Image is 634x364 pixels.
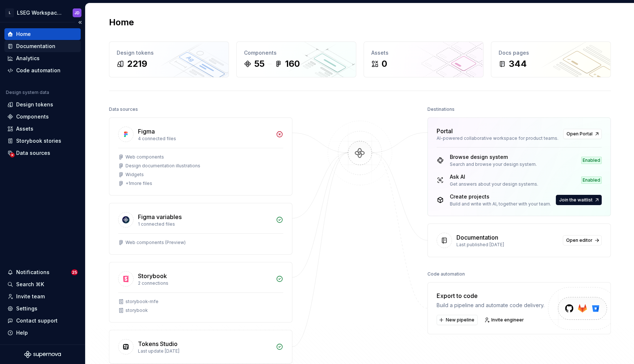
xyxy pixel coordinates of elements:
button: Contact support [4,315,81,327]
div: Enabled [581,157,602,164]
div: Design system data [6,90,49,95]
a: Design tokens2219 [109,41,229,77]
div: Data sources [16,149,50,157]
a: Figma variables1 connected filesWeb components (Preview) [109,203,292,255]
span: New pipeline [446,317,474,323]
div: Web components [125,154,164,160]
button: New pipeline [437,315,478,325]
div: Ask AI [450,173,538,181]
div: Export to code [437,291,544,300]
a: Code automation [4,65,81,76]
div: AI-powered collaborative workspace for product teams. [437,135,559,141]
a: Design tokens [4,99,81,110]
div: Figma variables [138,212,182,221]
a: Components55160 [236,41,356,77]
a: Settings [4,303,81,314]
div: Design documentation illustrations [125,163,200,169]
div: Settings [16,305,37,312]
a: Assets [4,123,81,135]
a: Documentation [4,40,81,52]
div: L [5,8,14,17]
div: 160 [285,58,300,70]
div: Browse design system [450,153,537,161]
a: Analytics [4,52,81,64]
a: Open Portal [563,129,602,139]
div: Build and write with AI, together with your team. [450,201,551,207]
button: Search ⌘K [4,279,81,290]
div: Figma [138,127,155,136]
a: Data sources [4,147,81,159]
div: Analytics [16,55,40,62]
div: Destinations [427,104,455,114]
a: Home [4,28,81,40]
div: Search and browse your design system. [450,161,537,167]
div: LSEG Workspace Design System [17,9,64,17]
div: Get answers about your design systems. [450,181,538,187]
div: Last update [DATE] [138,348,272,354]
a: Invite team [4,291,81,302]
div: Home [16,30,31,38]
div: Data sources [109,104,138,114]
svg: Supernova Logo [24,351,61,358]
div: 1 connected files [138,221,272,227]
div: 344 [509,58,527,70]
div: Create projects [450,193,551,200]
div: Search ⌘K [16,281,44,288]
div: Design tokens [16,101,53,108]
div: 0 [382,58,387,70]
a: Invite engineer [482,315,527,325]
div: Web components (Preview) [125,240,186,245]
div: Build a pipeline and automate code delivery. [437,302,544,309]
a: Components [4,111,81,123]
div: Contact support [16,317,58,324]
div: Assets [371,49,476,57]
div: Notifications [16,269,50,276]
a: Assets0 [364,41,484,77]
div: Design tokens [117,49,221,57]
div: storybook [125,307,148,313]
div: Code automation [427,269,465,279]
a: Open editor [563,235,602,245]
div: Tokens Studio [138,339,178,348]
div: 2219 [127,58,147,70]
div: + 1 more files [125,181,152,186]
div: Code automation [16,67,61,74]
div: Assets [16,125,33,132]
button: Collapse sidebar [75,17,85,28]
h2: Home [109,17,134,28]
div: 4 connected files [138,136,272,142]
div: Documentation [16,43,55,50]
a: Figma4 connected filesWeb componentsDesign documentation illustrationsWidgets+1more files [109,117,292,196]
a: Docs pages344 [491,41,611,77]
a: Storybook2 connectionsstorybook-mfestorybook [109,262,292,323]
button: LLSEG Workspace Design SystemJD [1,5,84,21]
div: 2 connections [138,280,272,286]
div: Storybook [138,272,167,280]
div: 55 [254,58,265,70]
span: Open editor [566,237,593,243]
span: Join the waitlist [559,197,593,203]
button: Notifications25 [4,266,81,278]
span: 25 [71,269,78,275]
div: Last published [DATE] [456,242,558,248]
a: Storybook stories [4,135,81,147]
div: Portal [437,127,453,135]
span: Open Portal [566,131,593,137]
div: Docs pages [499,49,603,57]
button: Help [4,327,81,339]
div: Components [244,49,349,57]
span: Invite engineer [491,317,524,323]
div: Invite team [16,293,45,300]
div: Enabled [581,176,602,184]
div: JD [74,10,80,16]
a: Tokens StudioLast update [DATE] [109,330,292,364]
div: Documentation [456,233,498,242]
div: storybook-mfe [125,299,158,305]
div: Storybook stories [16,137,61,145]
div: Help [16,329,28,336]
div: Widgets [125,172,144,178]
div: Components [16,113,49,120]
button: Join the waitlist [556,195,602,205]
